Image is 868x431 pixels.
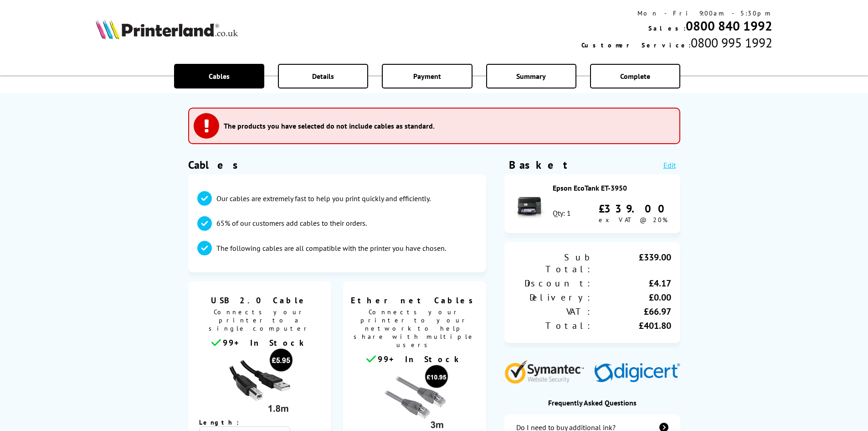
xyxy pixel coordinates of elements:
[509,158,568,172] div: Basket
[648,24,686,32] span: Sales:
[691,34,772,51] span: 0800 995 1992
[592,306,671,317] div: £66.97
[514,291,592,303] div: Delivery:
[216,218,367,228] p: 65% of our customers add cables to their orders.
[592,291,671,303] div: £0.00
[350,295,479,306] span: Ethernet Cables
[581,9,772,17] div: Mon - Fri 9:00am - 5:30pm
[209,72,230,81] span: Cables
[223,338,308,348] span: 99+ In Stock
[96,19,238,39] img: Printerland Logo
[188,158,486,172] h1: Cables
[553,183,671,192] div: Epson EcoTank ET-3950
[516,72,546,81] span: Summary
[348,306,482,353] span: Connects your printer to your network to help share with multiple users
[378,354,462,364] span: 99+ In Stock
[514,320,592,332] div: Total:
[592,277,671,289] div: £4.17
[413,72,441,81] span: Payment
[553,208,571,218] div: Qty: 1
[199,418,248,426] span: Length:
[514,306,592,317] div: VAT:
[592,320,671,332] div: £401.80
[193,306,327,337] span: Connects your printer to a single computer
[514,187,545,219] img: Epson EcoTank ET-3950
[225,348,293,416] img: usb cable
[581,41,691,49] span: Customer Service:
[594,363,680,384] img: Digicert
[599,216,668,224] span: ex VAT @ 20%
[592,251,671,275] div: £339.00
[216,193,431,203] p: Our cables are extremely fast to help you print quickly and efficiently.
[312,72,334,81] span: Details
[663,161,676,170] a: Edit
[195,295,324,306] span: USB 2.0 Cable
[686,17,772,34] a: 0800 840 1992
[224,121,435,130] h3: The products you have selected do not include cables as standard.
[514,251,592,275] div: Sub Total:
[599,202,671,216] div: £339.00
[504,358,591,384] img: Symantec Website Security
[216,243,446,253] p: The following cables are all compatible with the printer you have chosen.
[504,398,680,407] div: Frequently Asked Questions
[514,277,592,289] div: Discount:
[620,72,650,81] span: Complete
